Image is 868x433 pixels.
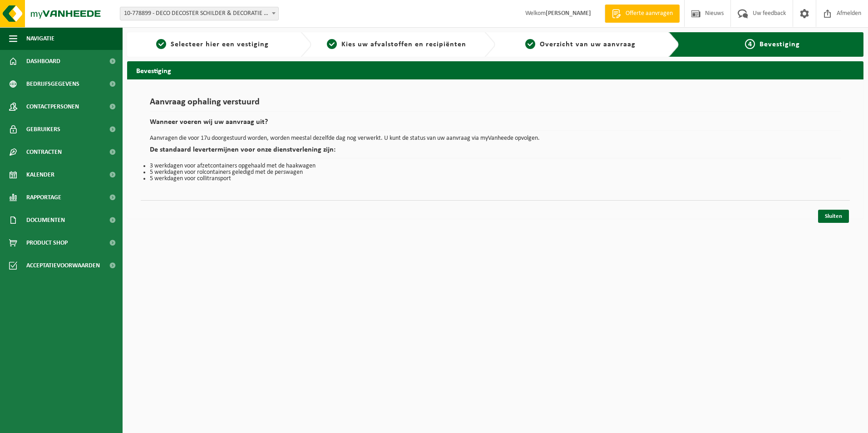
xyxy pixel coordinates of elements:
[150,146,841,158] h2: De standaard levertermijnen voor onze dienstverlening zijn:
[120,7,279,20] span: 10-778899 - DECO DECOSTER SCHILDER & DECORATIE BV - OOSTNIEUWKERKE
[26,163,54,186] span: Kalender
[127,61,863,79] h2: Bevestiging
[316,39,478,50] a: 2Kies uw afvalstoffen en recipiënten
[150,98,841,112] h1: Aanvraag ophaling verstuurd
[745,39,755,49] span: 4
[26,186,61,209] span: Rapportage
[623,9,675,18] span: Offerte aanvragen
[26,231,68,254] span: Product Shop
[150,176,841,182] li: 5 werkdagen voor collitransport
[150,135,841,142] p: Aanvragen die voor 17u doorgestuurd worden, worden meestal dezelfde dag nog verwerkt. U kunt de s...
[818,210,849,223] a: Sluiten
[525,39,535,49] span: 3
[327,39,337,49] span: 2
[26,73,79,95] span: Bedrijfsgegevens
[26,27,54,50] span: Navigatie
[150,169,841,176] li: 5 werkdagen voor rolcontainers geledigd met de perswagen
[26,50,60,73] span: Dashboard
[120,7,278,20] span: 10-778899 - DECO DECOSTER SCHILDER & DECORATIE BV - OOSTNIEUWKERKE
[26,209,65,231] span: Documenten
[150,118,841,131] h2: Wanneer voeren wij uw aanvraag uit?
[171,41,269,48] span: Selecteer hier een vestiging
[156,39,166,49] span: 1
[150,163,841,169] li: 3 werkdagen voor afzetcontainers opgehaald met de haakwagen
[341,41,466,48] span: Kies uw afvalstoffen en recipiënten
[26,254,100,277] span: Acceptatievoorwaarden
[26,118,60,141] span: Gebruikers
[26,95,79,118] span: Contactpersonen
[132,39,293,50] a: 1Selecteer hier een vestiging
[500,39,661,50] a: 3Overzicht van uw aanvraag
[26,141,62,163] span: Contracten
[759,41,800,48] span: Bevestiging
[605,5,680,23] a: Offerte aanvragen
[540,41,636,48] span: Overzicht van uw aanvraag
[546,10,591,17] strong: [PERSON_NAME]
